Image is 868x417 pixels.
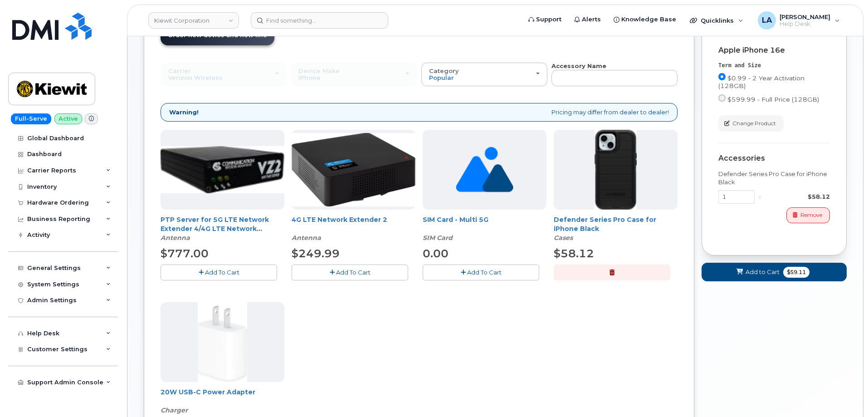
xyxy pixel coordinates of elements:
span: Support [536,15,561,24]
span: Help Desk [780,20,830,28]
div: PTP Server for 5G LTE Network Extender 4/4G LTE Network Extender 3 [161,215,284,242]
span: Change Product [732,119,776,128]
input: $0.99 - 2 Year Activation (128GB) [718,73,726,80]
em: Cases [554,234,573,242]
button: Add To Cart [423,265,539,280]
div: Defender Series Pro Case for iPhone Black [554,215,678,242]
em: SIM Card [423,234,453,242]
input: $599.99 - Full Price (128GB) [718,94,726,102]
span: $58.12 [554,247,594,260]
em: Charger [161,406,188,414]
img: Casa_Sysem.png [161,146,284,193]
a: PTP Server for 5G LTE Network Extender 4/4G LTE Network Extender 3 [161,216,269,242]
span: [PERSON_NAME] [780,13,830,20]
button: Remove [786,207,830,223]
em: Antenna [292,234,321,242]
div: $58.12 [765,192,830,201]
span: $0.99 - 2 Year Activation (128GB) [718,74,805,89]
div: Quicklinks [683,11,750,29]
span: Add To Cart [205,269,239,276]
em: Antenna [161,234,190,242]
strong: Accessory Name [551,62,606,69]
div: Apple iPhone 16e [718,46,830,54]
button: Add To Cart [292,265,408,280]
a: Knowledge Base [607,10,683,29]
span: Add to Cart [746,268,780,276]
span: Category [429,67,459,74]
span: $599.99 - Full Price (128GB) [727,96,819,103]
span: Alerts [582,15,601,24]
img: 4glte_extender.png [292,133,415,206]
span: Knowledge Base [621,15,676,24]
img: no_image_found-2caef05468ed5679b831cfe6fc140e25e0c280774317ffc20a367ab7fd17291e.png [456,130,513,210]
a: Alerts [568,10,607,29]
div: Lanette Aparicio [751,11,846,29]
div: Accessories [718,154,830,162]
img: apple20w.jpg [198,302,247,382]
strong: Warning! [169,108,199,117]
a: 20W USB-C Power Adapter [161,388,255,396]
img: defenderiphone14.png [595,130,637,210]
a: Defender Series Pro Case for iPhone Black [554,216,656,233]
button: Add To Cart [161,265,277,280]
button: Add to Cart $59.11 [702,263,847,281]
div: SIM Card - Multi 5G [423,215,546,242]
span: $59.11 [783,267,809,278]
span: 0.00 [423,247,449,260]
a: 4G LTE Network Extender 2 [292,216,387,224]
a: SIM Card - Multi 5G [423,216,488,224]
button: Category Popular [421,63,547,86]
input: Find something... [251,12,388,29]
span: Remove [800,211,822,219]
span: Popular [429,74,454,81]
span: Order new device and new line [168,32,267,39]
span: $249.99 [292,247,340,260]
div: Pricing may differ from dealer to dealer! [161,103,678,122]
div: Defender Series Pro Case for iPhone Black [718,170,830,186]
span: LA [762,15,772,26]
a: Kiewit Corporation [148,12,239,29]
span: $777.00 [161,247,209,260]
a: Support [522,10,568,29]
iframe: Messenger Launcher [829,378,861,410]
div: x [755,192,765,201]
span: Add To Cart [467,269,502,276]
span: Quicklinks [701,17,734,24]
div: Term and Size [718,62,830,69]
div: 20W USB-C Power Adapter [161,388,284,415]
span: Add To Cart [336,269,371,276]
div: 4G LTE Network Extender 2 [292,215,415,242]
button: Change Product [718,115,784,131]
